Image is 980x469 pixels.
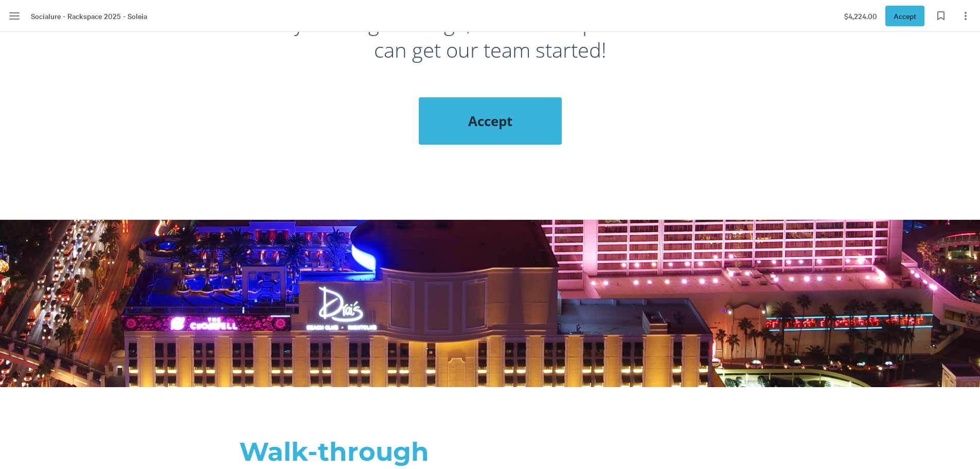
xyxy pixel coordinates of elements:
[885,6,924,26] button: Accept
[4,6,25,26] button: Menu
[239,10,741,72] h2: Once you are good to go, hit the accept button and we can get our team started!
[955,6,976,26] button: Page options
[439,112,541,130] span: Accept
[844,10,877,22] span: $4,224.00
[239,436,429,467] span: Walk-through
[894,10,916,22] span: Accept
[31,10,147,22] span: Socialure - Rackspace 2025 - Soleia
